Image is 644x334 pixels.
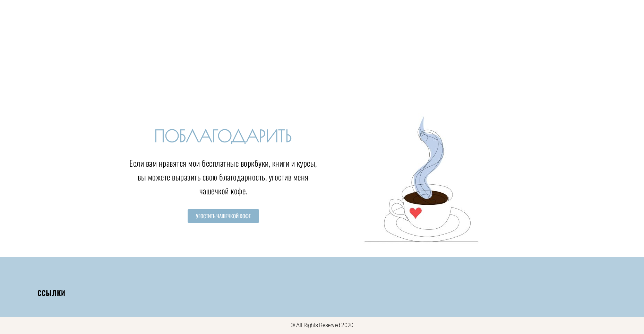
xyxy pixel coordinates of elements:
[128,156,319,197] p: Если вам нравятся мои бесплатные воркбуки, книги и курсы, вы можете выразить свою благодарность, ...
[37,289,322,297] h4: Ссылки
[188,209,259,223] a: Угостить чашечкой кофе
[32,321,612,330] p: © All Rights Reserved 2020
[196,213,251,219] span: Угостить чашечкой кофе
[128,128,319,144] p: ПОБЛАГОДАРИТЬ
